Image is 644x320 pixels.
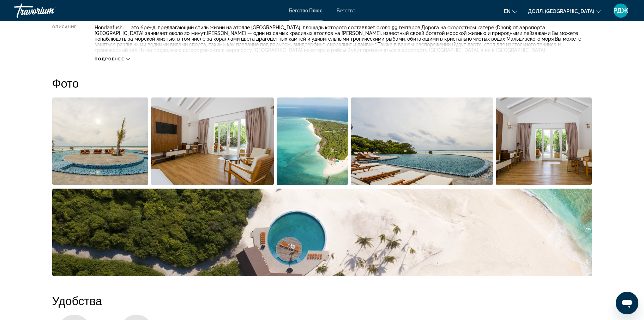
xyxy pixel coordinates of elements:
ya-tr-span: Дорога на скоростном катере (Dhoni) от аэропорта [GEOGRAPHIC_DATA] занимает около 20 минут. [95,25,545,36]
button: Откройте слайдер с полноэкранными изображениями [351,97,493,185]
ya-tr-span: Описание [52,25,77,29]
button: Откройте слайдер с полноэкранными изображениями [496,97,592,185]
ya-tr-span: Вы можете заняться различными водными видами спорта, такими как плавание под парусом, виндсерфинг... [95,36,581,47]
ya-tr-span: Вы можете понаблюдать за морской жизнью, в том числе за кораллами цвета драгоценных камней и удив... [95,30,578,42]
a: Бегство [337,8,355,13]
ya-tr-span: РДЖ [613,7,628,14]
button: Откройте слайдер с полноэкранными изображениями [151,97,274,185]
a: Травориум [14,1,85,20]
button: Изменить язык [504,6,517,16]
ya-tr-span: en [504,8,511,14]
h2: Фото [52,76,592,90]
ya-tr-span: Подробнее [95,57,124,61]
ya-tr-span: [PERSON_NAME] — один из самых красивых атоллов на [PERSON_NAME], известный своей богатой морской ... [207,30,552,36]
a: Бегство Плюс [289,8,323,13]
button: Изменить валюту [528,6,601,16]
ya-tr-span: Долл. [GEOGRAPHIC_DATA] [528,8,594,14]
iframe: Кнопка запуска окна обмена сообщениями [616,292,638,314]
button: Пользовательское меню [612,3,630,18]
h2: Удобства [52,294,592,308]
ya-tr-span: Hondaafushi — это бренд, предлагающий стиль жизни на атолле [GEOGRAPHIC_DATA], площадь которого с... [95,25,421,30]
button: Откройте слайдер с полноэкранными изображениями [277,97,348,185]
button: Подробнее [95,57,130,62]
button: Откройте слайдер с полноэкранными изображениями [52,188,592,277]
button: Откройте слайдер с полноэкранными изображениями [52,97,149,185]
